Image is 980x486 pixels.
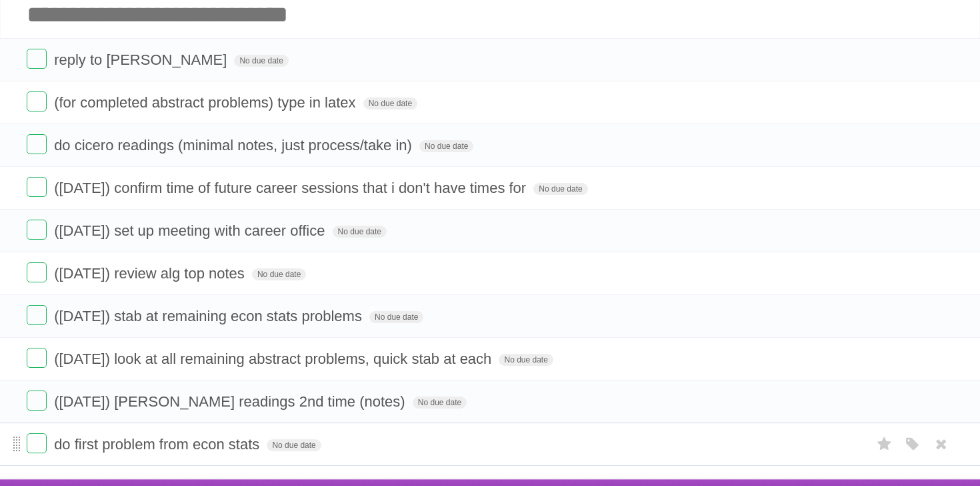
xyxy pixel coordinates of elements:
[27,91,47,111] label: Done
[872,433,897,455] label: Star task
[27,305,47,325] label: Done
[27,433,47,453] label: Done
[369,311,423,323] span: No due date
[27,262,47,282] label: Done
[499,354,553,366] span: No due date
[54,436,263,453] span: do first problem from econ stats
[267,439,321,451] span: No due date
[54,265,248,282] span: ([DATE]) review alg top notes
[234,55,288,67] span: No due date
[27,348,47,368] label: Done
[54,222,328,239] span: ([DATE]) set up meeting with career office
[27,134,47,154] label: Done
[363,97,417,109] span: No due date
[419,140,473,152] span: No due date
[27,49,47,69] label: Done
[333,226,387,238] span: No due date
[252,268,306,280] span: No due date
[27,177,47,197] label: Done
[54,180,529,196] span: ([DATE]) confirm time of future career sessions that i don't have times for
[533,183,587,195] span: No due date
[54,51,230,68] span: reply to [PERSON_NAME]
[54,393,409,410] span: ([DATE]) [PERSON_NAME] readings 2nd time (notes)
[54,94,359,111] span: (for completed abstract problems) type in latex
[54,308,365,324] span: ([DATE]) stab at remaining econ stats problems
[413,397,467,409] span: No due date
[54,350,495,367] span: ([DATE]) look at all remaining abstract problems, quick stab at each
[27,220,47,240] label: Done
[27,391,47,411] label: Done
[54,137,415,154] span: do cicero readings (minimal notes, just process/take in)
